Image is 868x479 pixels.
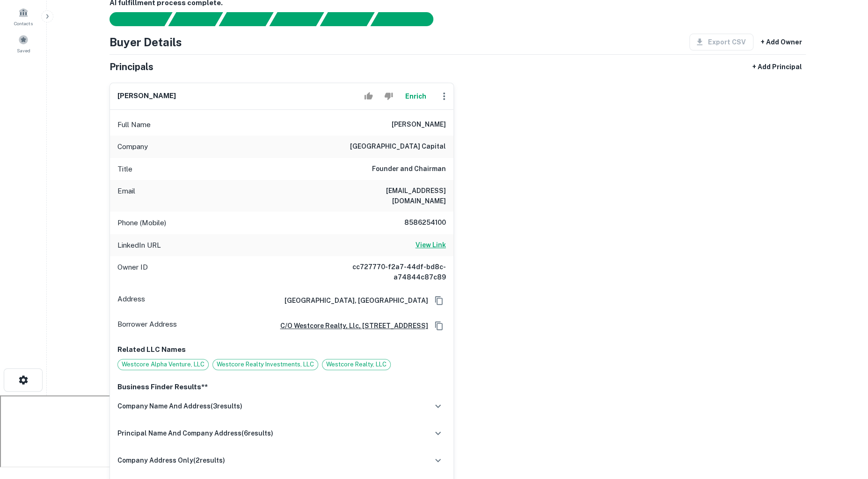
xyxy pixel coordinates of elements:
[432,293,446,307] button: Copy Address
[350,141,446,152] h6: [GEOGRAPHIC_DATA] capital
[117,141,148,152] p: Company
[3,4,44,29] a: Contacts
[390,217,446,229] h6: 8586254100
[117,344,446,355] p: Related LLC Names
[432,319,446,333] button: Copy Address
[401,87,431,106] button: Enrich
[371,12,445,26] div: AI fulfillment process complete.
[416,240,446,250] h6: View Link
[117,262,148,282] p: Owner ID
[117,319,177,333] p: Borrower Address
[117,381,446,393] p: Business Finder Results**
[269,12,324,26] div: Principals found, AI now looking for contact information...
[118,360,208,369] span: Westcore Alpha Venture, LLC
[821,404,868,449] iframe: Chat Widget
[109,34,182,50] h4: Buyer Details
[213,360,318,369] span: Westcore Realty Investments, LLC
[109,60,153,74] h5: Principals
[372,164,446,175] h6: Founder and Chairman
[334,186,446,206] h6: [EMAIL_ADDRESS][DOMAIN_NAME]
[380,87,397,106] button: Reject
[3,31,44,56] a: Saved
[392,119,446,130] h6: [PERSON_NAME]
[14,20,33,27] span: Contacts
[117,164,132,175] p: Title
[334,262,446,282] h6: cc727770-f2a7-44df-bd8c-a74844c87c89
[219,12,273,26] div: Documents found, AI parsing details...
[117,217,166,229] p: Phone (Mobile)
[117,293,145,307] p: Address
[117,455,225,465] h6: company address only ( 2 results)
[749,58,806,75] button: + Add Principal
[117,91,176,101] h6: [PERSON_NAME]
[416,240,446,251] a: View Link
[117,428,273,438] h6: principal name and company address ( 6 results)
[117,401,242,411] h6: company name and address ( 3 results)
[757,34,806,50] button: + Add Owner
[17,47,30,54] span: Saved
[320,12,374,26] div: Principals found, still searching for contact information. This may take time...
[322,360,390,369] span: Westcore Realty, LLC
[360,87,377,106] button: Accept
[277,295,428,306] h6: [GEOGRAPHIC_DATA], [GEOGRAPHIC_DATA]
[98,12,168,26] div: Sending borrower request to AI...
[273,321,428,331] a: c/o westcore realty, llc, [STREET_ADDRESS]
[168,12,223,26] div: Your request is received and processing...
[117,186,135,206] p: Email
[117,119,151,130] p: Full Name
[117,240,161,251] p: LinkedIn URL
